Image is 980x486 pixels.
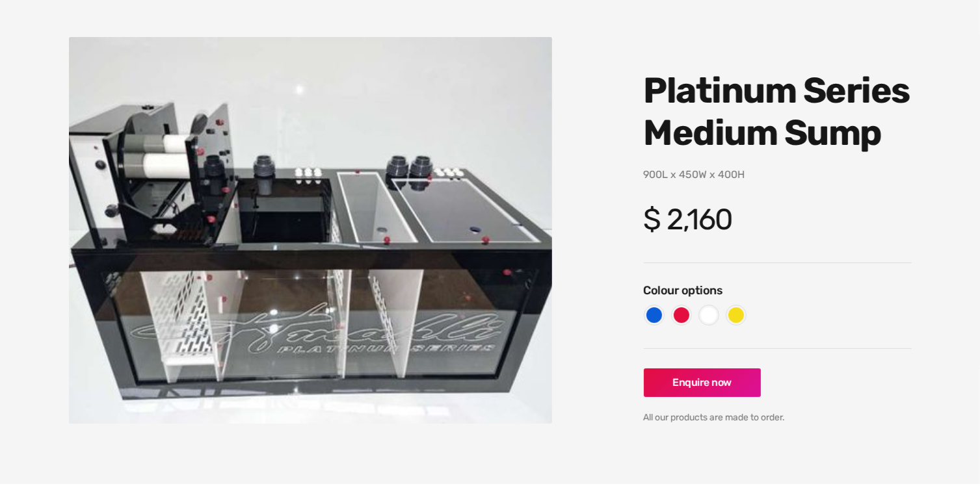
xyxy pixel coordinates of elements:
[644,167,912,183] p: 900L x 450W x 400H
[644,283,912,298] h6: Colour options
[644,202,912,237] h4: $ 2,160
[69,37,553,424] a: open lightbox
[644,70,912,154] h1: Platinum Series Medium Sump
[644,368,761,397] a: Enquire now
[644,410,912,426] div: All our products are made to order.
[69,37,553,424] img: Platinum Series Medium Sump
